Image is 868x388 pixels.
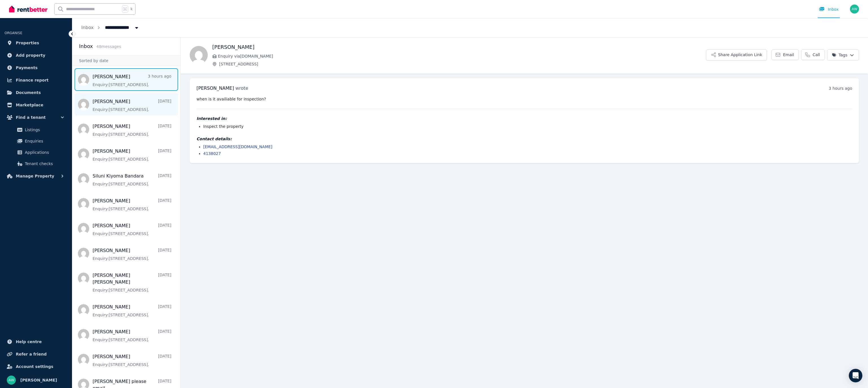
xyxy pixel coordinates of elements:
a: Marketplace [5,99,67,111]
span: Documents [16,89,41,96]
a: [PERSON_NAME][DATE]Enquiry:[STREET_ADDRESS]. [93,198,171,212]
span: Tenant checks [25,160,63,167]
span: wrote [235,86,248,91]
span: k [130,7,132,11]
img: Andrew Wong [7,376,16,385]
span: Applications [25,149,63,156]
img: RentBetter [9,5,47,13]
span: Call [813,52,820,58]
nav: Breadcrumb [72,18,148,37]
span: Refer a friend [16,351,47,358]
a: [PERSON_NAME][DATE]Enquiry:[STREET_ADDRESS]. [93,247,171,261]
span: Payments [16,64,38,71]
button: Tags [827,49,859,61]
span: 48 message s [96,44,121,49]
h2: Inbox [79,42,93,50]
a: Properties [5,37,67,49]
a: Applications [7,147,65,158]
span: Marketplace [16,102,43,108]
span: Manage Property [16,173,54,179]
a: Finance report [5,74,67,86]
span: Find a tenant [16,114,46,121]
span: Add property [16,52,45,59]
a: Inbox [81,25,94,30]
a: Payments [5,62,67,73]
span: Properties [16,40,39,46]
a: Add property [5,50,67,61]
a: [PERSON_NAME]3 hours agoEnquiry:[STREET_ADDRESS]. [93,73,171,87]
a: Tenant checks [7,158,65,169]
span: [PERSON_NAME] [196,86,234,91]
span: Listings [25,126,63,133]
h4: Interested in: [196,116,852,121]
h1: [PERSON_NAME] [212,43,706,51]
img: YUXi Luo [190,46,208,64]
a: [PERSON_NAME][DATE]Enquiry:[STREET_ADDRESS]. [93,222,171,236]
span: Help centre [16,338,42,345]
span: [PERSON_NAME] [20,377,57,383]
li: Inspect the property [203,124,852,129]
a: Call [801,49,825,60]
span: Account settings [16,363,53,370]
a: [PERSON_NAME][DATE]Enquiry:[STREET_ADDRESS]. [93,98,171,112]
a: Enquiries [7,135,65,147]
a: Help centre [5,336,67,347]
a: [PERSON_NAME][DATE]Enquiry:[STREET_ADDRESS]. [93,353,171,367]
a: [PERSON_NAME][DATE]Enquiry:[STREET_ADDRESS]. [93,328,171,343]
a: Refer a friend [5,348,67,360]
span: Finance report [16,77,49,84]
span: Enquiries [25,138,63,144]
div: Sorted by date [72,55,180,66]
a: [PERSON_NAME][DATE]Enquiry:[STREET_ADDRESS]. [93,304,171,318]
time: 3 hours ago [829,86,852,91]
a: [PERSON_NAME][DATE]Enquiry:[STREET_ADDRESS]. [93,123,171,137]
div: Open Intercom Messenger [849,369,862,382]
a: Siluni Kiyoma Bandara[DATE]Enquiry:[STREET_ADDRESS]. [93,173,171,187]
a: Account settings [5,361,67,372]
a: Email [771,49,799,60]
a: [PERSON_NAME] [PERSON_NAME][DATE]Enquiry:[STREET_ADDRESS]. [93,272,171,293]
span: Email [783,52,794,58]
span: Tags [832,52,847,58]
span: [STREET_ADDRESS] [219,61,706,67]
h4: Contact details: [196,136,852,142]
span: ORGANISE [5,31,22,35]
a: Documents [5,87,67,98]
pre: when is it availiable for inspection? [196,96,852,102]
div: Inbox [819,6,839,12]
button: Share Application Link [706,49,767,61]
a: Listings [7,124,65,135]
a: [PERSON_NAME][DATE]Enquiry:[STREET_ADDRESS]. [93,148,171,162]
span: Enquiry via [DOMAIN_NAME] [218,53,706,59]
a: [EMAIL_ADDRESS][DOMAIN_NAME] [203,144,272,149]
button: Manage Property [5,170,67,182]
img: Andrew Wong [850,5,859,14]
button: Find a tenant [5,112,67,123]
a: 4138027 [203,151,221,156]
